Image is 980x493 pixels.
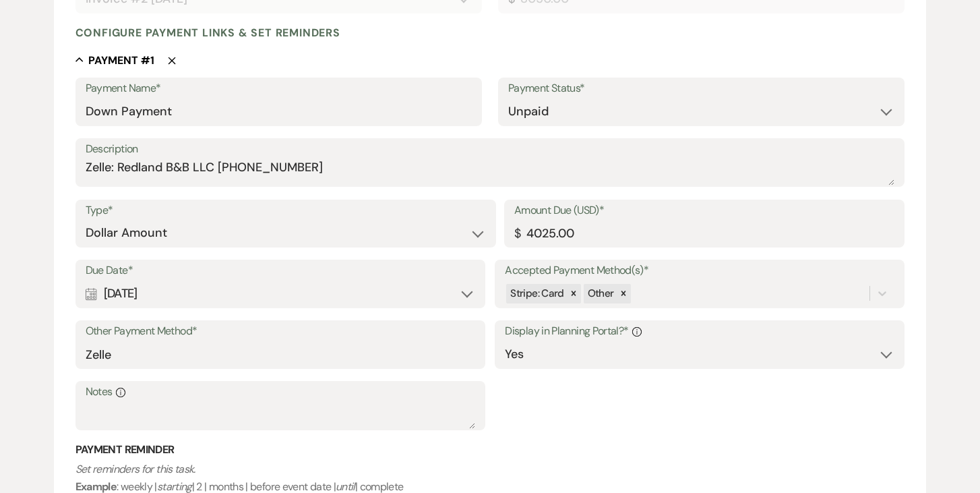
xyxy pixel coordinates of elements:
[88,53,154,68] h5: Payment # 1
[514,225,520,243] div: $
[86,322,475,341] label: Other Payment Method*
[75,26,340,40] h4: Configure payment links & set reminders
[86,158,895,185] textarea: Zelle: Redland B&B LLC [PHONE_NUMBER]
[86,79,472,98] label: Payment Name*
[505,261,894,281] label: Accepted Payment Method(s)*
[75,462,195,476] i: Set reminders for this task.
[75,442,905,457] h3: Payment Reminder
[514,201,894,221] label: Amount Due (USD)*
[510,287,563,300] span: Stripe: Card
[505,322,894,341] label: Display in Planning Portal?*
[86,281,475,307] div: [DATE]
[75,53,154,67] button: Payment #1
[86,382,475,402] label: Notes
[86,261,475,281] label: Due Date*
[588,287,614,300] span: Other
[508,79,894,98] label: Payment Status*
[86,201,486,221] label: Type*
[86,140,895,159] label: Description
